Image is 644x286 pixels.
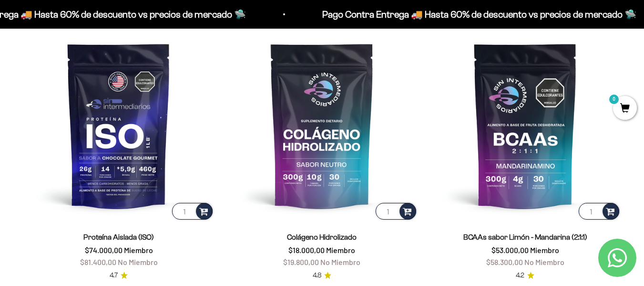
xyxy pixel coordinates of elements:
[608,94,620,105] mark: 0
[287,233,357,241] a: Colágeno Hidrolizado
[491,245,529,254] span: $53.000,00
[110,270,118,281] span: 4.7
[80,257,116,266] span: $81.400,00
[313,270,331,281] a: 4.84.8 de 5.0 estrellas
[124,245,153,254] span: Miembro
[110,270,128,281] a: 4.74.7 de 5.0 estrellas
[524,257,564,266] span: No Miembro
[283,257,319,266] span: $19.800,00
[516,270,534,281] a: 4.24.2 de 5.0 estrellas
[321,7,635,22] p: Pago Contra Entrega 🚚 Hasta 60% de descuento vs precios de mercado 🛸
[83,233,154,241] a: Proteína Aislada (ISO)
[320,257,360,266] span: No Miembro
[313,270,321,281] span: 4.8
[288,245,325,254] span: $18.000,00
[613,104,637,114] a: 0
[463,233,587,241] a: BCAAs sabor Limón - Mandarina (2:1:1)
[530,245,559,254] span: Miembro
[85,245,123,254] span: $74.000,00
[486,257,523,266] span: $58.300,00
[516,270,524,281] span: 4.2
[118,257,158,266] span: No Miembro
[326,245,355,254] span: Miembro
